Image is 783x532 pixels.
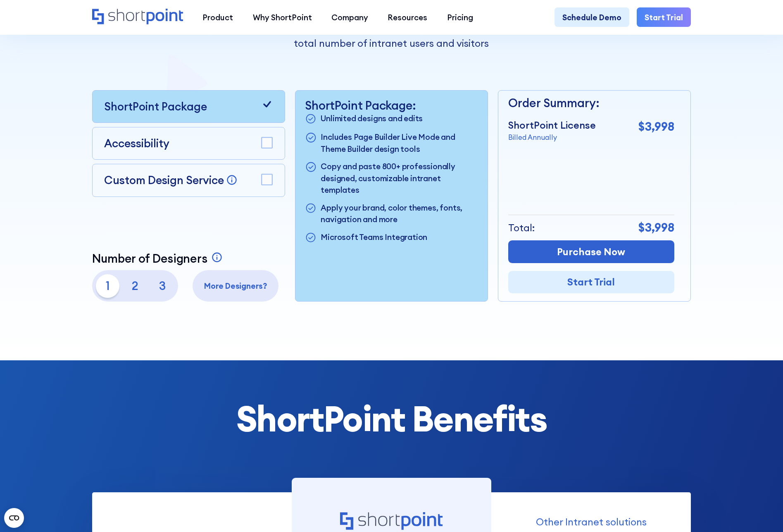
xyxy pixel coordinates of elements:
div: Company [331,12,368,23]
p: Custom Design Service [104,173,224,187]
p: ShortPoint Package [104,98,207,115]
p: More Designers? [196,280,275,292]
a: Number of Designers [92,252,225,266]
p: Order Summary: [508,94,675,112]
a: Home [92,9,183,26]
div: Product [202,12,233,23]
p: Copy and paste 800+ professionally designed, customizable intranet templates [321,161,478,196]
p: 3 [151,274,174,298]
h2: ShortPoint Benefits [92,400,691,439]
a: Company [321,7,378,27]
p: $3,998 [638,219,674,237]
a: Start Trial [637,7,691,27]
a: Pricing [437,7,483,27]
a: Schedule Demo [555,7,629,27]
p: Includes Page Builder Live Mode and Theme Builder design tools [321,131,478,155]
p: Other Intranet solutions [536,515,647,530]
p: Microsoft Teams Integration [321,231,427,244]
a: Purchase Now [508,240,675,263]
p: ShortPoint Package: [305,98,478,113]
a: Product [193,7,243,27]
button: Open CMP widget [4,508,24,528]
p: Total: [508,220,535,235]
p: Apply your brand, color themes, fonts, navigation and more [321,202,478,225]
a: Resources [378,7,437,27]
p: Number of Designers [92,252,207,266]
div: Pricing [447,12,473,23]
p: Unlimited designs and edits [321,113,423,125]
a: Why ShortPoint [243,7,321,27]
p: ShortPoint License [508,118,596,133]
a: Start Trial [508,271,675,293]
div: Why ShortPoint [253,12,312,23]
div: Resources [388,12,427,23]
p: 1 [96,274,119,298]
iframe: Chat Widget [742,492,783,532]
p: Accessibility [104,135,169,152]
p: 2 [123,274,147,298]
p: $3,998 [638,118,674,136]
p: Billed Annually [508,132,596,143]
